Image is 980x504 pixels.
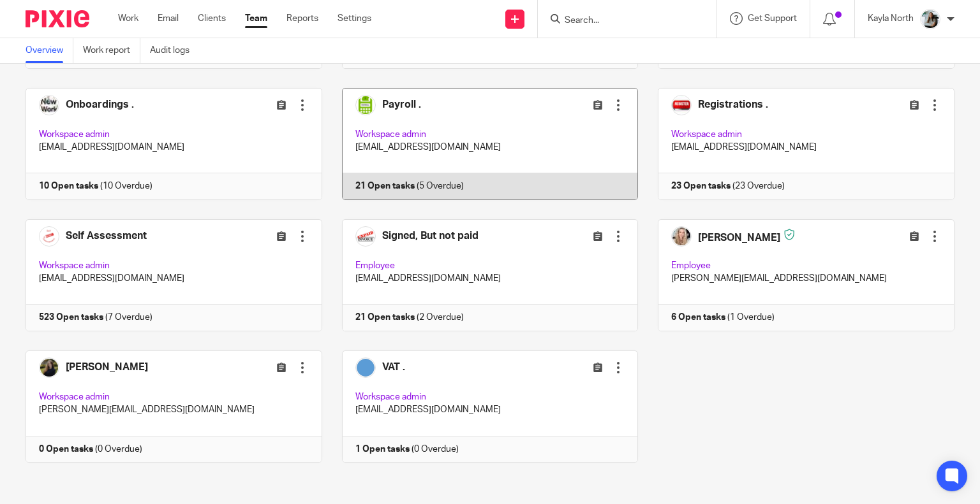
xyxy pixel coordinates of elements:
a: Settings [338,12,371,25]
a: Audit logs [150,38,199,63]
img: Profile%20Photo.png [920,9,940,29]
a: Work report [83,38,140,63]
input: Search [563,15,678,27]
span: Get Support [748,14,797,23]
a: Work [118,12,138,25]
a: Overview [26,38,73,63]
p: Kayla North [868,12,914,25]
img: Pixie [26,10,89,27]
a: Team [245,12,267,25]
a: Email [158,12,179,25]
a: Reports [286,12,318,25]
a: Clients [198,12,226,25]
